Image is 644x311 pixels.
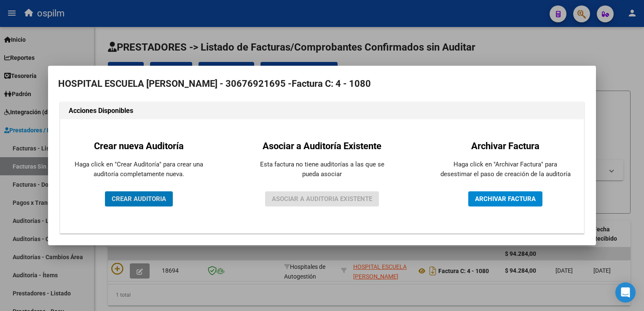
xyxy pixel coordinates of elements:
[292,78,371,89] strong: Factura C: 4 - 1080
[112,195,166,203] span: CREAR AUDITORIA
[58,76,586,92] h2: HOSPITAL ESCUELA [PERSON_NAME] - 30676921695 -
[615,282,636,303] div: Open Intercom Messenger
[73,160,204,179] p: Haga click en "Crear Auditoría" para crear una auditoría completamente nueva.
[440,160,571,179] p: Haga click en "Archivar Factura" para desestimar el paso de creación de la auditoría
[265,191,379,206] button: ASOCIAR A AUDITORIA EXISTENTE
[257,139,387,153] h2: Asociar a Auditoría Existente
[475,195,536,203] span: ARCHIVAR FACTURA
[272,195,372,203] span: ASOCIAR A AUDITORIA EXISTENTE
[440,139,571,153] h2: Archivar Factura
[257,160,387,179] p: Esta factura no tiene auditorías a las que se pueda asociar
[105,191,173,206] button: CREAR AUDITORIA
[69,106,575,116] h1: Acciones Disponibles
[73,139,204,153] h2: Crear nueva Auditoría
[468,191,542,206] button: ARCHIVAR FACTURA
